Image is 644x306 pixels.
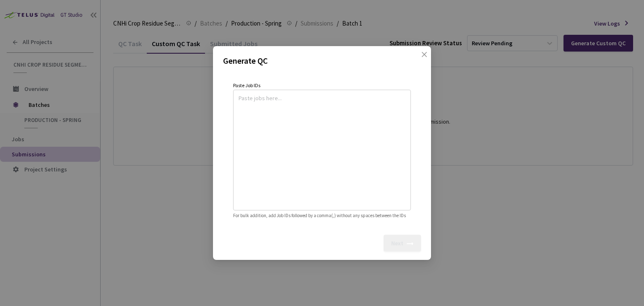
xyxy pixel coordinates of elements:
[391,240,403,246] div: Next
[233,213,406,218] span: For bulk addition, add Job IDs followed by a comma(,) without any spaces between the IDs
[413,51,426,65] button: Close
[421,51,428,75] span: close
[233,82,260,88] span: Paste Job IDs
[223,54,421,67] p: Generate QC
